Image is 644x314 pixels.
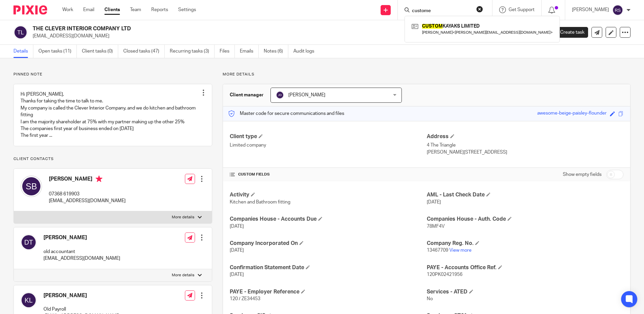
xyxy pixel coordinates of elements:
[13,156,212,162] p: Client contacts
[13,5,47,14] img: Pixie
[230,142,426,149] p: Limited company
[427,272,462,277] span: 120PK02421956
[230,200,290,205] span: Kitchen and Bathroom fitting
[172,215,194,220] p: More details
[13,72,212,77] p: Pinned note
[172,273,194,278] p: More details
[230,191,426,198] h4: Activity
[427,142,623,149] p: 4 The Triangle
[82,45,118,58] a: Client tasks (0)
[230,248,244,253] span: [DATE]
[572,6,609,13] p: [PERSON_NAME]
[449,248,472,253] a: View more
[230,224,244,229] span: [DATE]
[21,176,42,197] img: svg%3E
[276,91,284,99] img: svg%3E
[43,292,120,299] h4: [PERSON_NAME]
[549,27,588,38] a: Create task
[427,149,623,156] p: [PERSON_NAME][STREET_ADDRESS]
[427,191,623,198] h4: AML - Last Check Date
[612,5,623,15] img: svg%3E
[21,292,37,308] img: svg%3E
[151,6,168,13] a: Reports
[537,110,607,118] div: awesome-beige-paisley-flounder
[427,288,623,295] h4: Services - ATED
[230,133,426,140] h4: Client type
[427,296,433,301] span: No
[13,45,33,58] a: Details
[170,45,215,58] a: Recurring tasks (3)
[427,248,448,253] span: 13467709
[96,176,102,182] i: Primary
[230,296,260,301] span: 120 / ZE34453
[220,45,235,58] a: Files
[230,216,426,223] h4: Companies House - Accounts Due
[427,240,623,247] h4: Company Reg. No.
[13,25,28,39] img: svg%3E
[264,45,288,58] a: Notes (6)
[83,6,94,13] a: Email
[509,7,535,12] span: Get Support
[230,264,426,271] h4: Confirmation Statement Date
[38,45,77,58] a: Open tasks (11)
[427,264,623,271] h4: PAYE - Accounts Office Ref.
[21,234,37,250] img: svg%3E
[230,272,244,277] span: [DATE]
[123,45,165,58] a: Closed tasks (47)
[288,93,325,97] span: [PERSON_NAME]
[43,234,120,241] h4: [PERSON_NAME]
[33,33,539,39] p: [EMAIL_ADDRESS][DOMAIN_NAME]
[49,191,126,197] p: 07368 619903
[230,172,426,177] h4: CUSTOM FIELDS
[427,216,623,223] h4: Companies House - Auth. Code
[62,6,73,13] a: Work
[43,306,120,313] p: Old Payroll
[49,176,126,184] h4: [PERSON_NAME]
[130,6,141,13] a: Team
[223,72,631,77] p: More details
[178,6,196,13] a: Settings
[230,288,426,295] h4: PAYE - Employer Reference
[427,200,441,205] span: [DATE]
[33,25,438,32] h2: THE CLEVER INTERIOR COMPANY LTD
[230,92,264,98] h3: Client manager
[563,171,602,178] label: Show empty fields
[43,248,120,255] p: old accountant
[43,255,120,262] p: [EMAIL_ADDRESS][DOMAIN_NAME]
[230,240,426,247] h4: Company Incorporated On
[293,45,319,58] a: Audit logs
[427,224,445,229] span: 78MF4V
[411,8,472,14] input: Search
[104,6,120,13] a: Clients
[228,110,344,117] p: Master code for secure communications and files
[476,6,483,12] button: Clear
[427,133,623,140] h4: Address
[240,45,259,58] a: Emails
[49,197,126,204] p: [EMAIL_ADDRESS][DOMAIN_NAME]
